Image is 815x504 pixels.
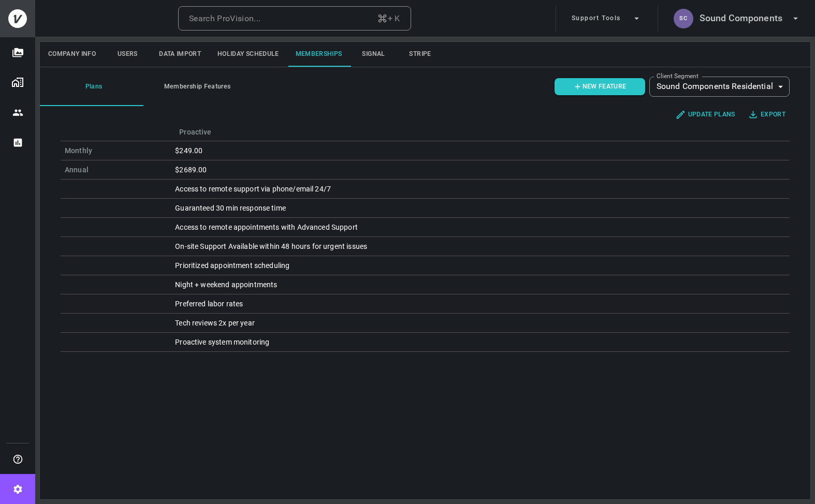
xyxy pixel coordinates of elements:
div: $249.00 [175,145,785,156]
button: Stripe [397,42,444,67]
button: Company Info [40,42,104,67]
button: SCSound Components [670,6,805,32]
div: Proactive system monitoring [175,337,785,347]
button: Update plans [671,106,739,123]
span: Monthly [65,146,92,155]
img: Organizations page icon [11,76,24,88]
button: Memberships [287,42,351,67]
button: Membership Features [143,67,247,106]
button: Search ProVision...+ K [178,6,411,31]
div: Access to remote support via phone/email 24/7 [175,184,785,194]
button: Signal [351,42,397,67]
div: $2689.00 [175,165,785,175]
h6: Sound Components [700,11,782,26]
div: SC [674,9,693,28]
div: Sound Components Residential [649,77,790,97]
div: Prioritized appointment scheduling [175,260,785,271]
div: Access to remote appointments with Advanced Support [175,222,785,232]
button: Holiday Schedule [209,42,287,67]
label: Client Segment [657,72,698,81]
div: Preferred labor rates [175,299,785,309]
button: Support Tools [567,6,646,32]
button: NEW FEATURE [555,78,645,95]
button: Plans [40,67,143,106]
div: On-site Support Available within 48 hours for urgent issues [175,241,785,251]
span: Annual [65,166,89,174]
div: Night + weekend appointments [175,279,785,290]
div: Tech reviews 2x per year [175,318,785,328]
div: Guaranteed 30 min response time [175,203,785,213]
button: Export [744,106,790,123]
button: Users [104,42,151,67]
div: Search ProVision... [189,11,261,26]
div: + K [377,11,400,26]
button: Data Import [151,42,209,67]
